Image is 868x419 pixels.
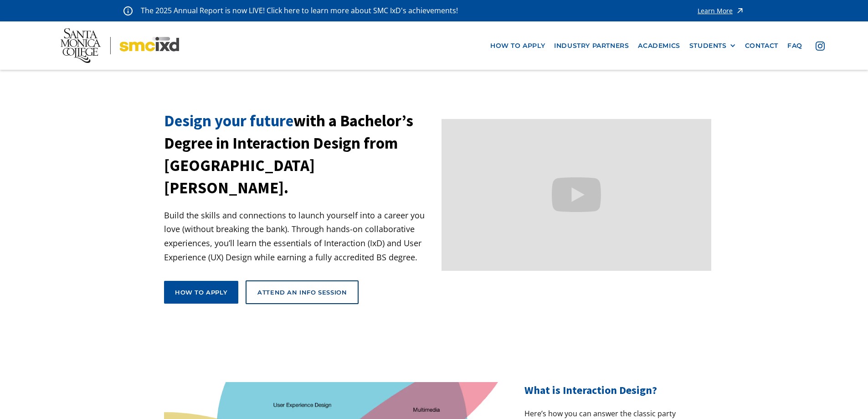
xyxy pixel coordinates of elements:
img: icon - arrow - alert [735,5,745,17]
img: icon - instagram [816,41,825,51]
a: faq [783,37,807,54]
h1: with a Bachelor’s Degree in Interaction Design from [GEOGRAPHIC_DATA][PERSON_NAME]. [164,110,434,199]
h2: What is Interaction Design? [524,382,704,398]
a: Learn More [698,5,745,17]
div: Attend an Info Session [257,288,347,296]
p: Build the skills and connections to launch yourself into a career you love (without breaking the ... [164,208,434,264]
div: How to apply [175,288,227,296]
img: Santa Monica College - SMC IxD logo [61,28,179,63]
div: Learn More [698,8,733,14]
iframe: Design your future with a Bachelor's Degree in Interaction Design from Santa Monica College [442,119,712,271]
a: How to apply [164,281,238,304]
a: how to apply [486,37,550,54]
img: icon - information - alert [123,6,133,16]
p: The 2025 Annual Report is now LIVE! Click here to learn more about SMC IxD's achievements! [141,5,459,17]
a: contact [740,37,783,54]
div: STUDENTS [689,42,727,50]
a: Attend an Info Session [246,280,359,304]
span: Design your future [164,111,293,131]
div: STUDENTS [689,42,736,50]
a: Academics [633,37,684,54]
a: industry partners [550,37,633,54]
